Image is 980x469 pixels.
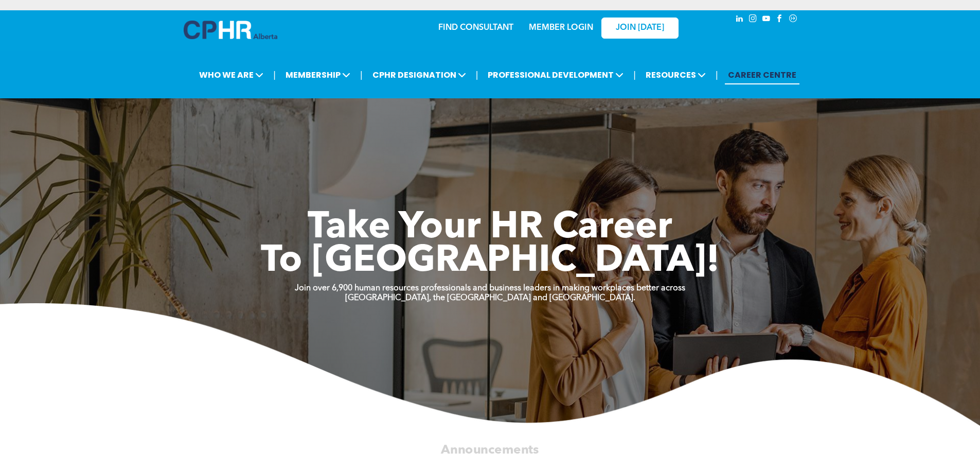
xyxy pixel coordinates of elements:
strong: Join over 6,900 human resources professionals and business leaders in making workplaces better ac... [295,284,685,292]
a: instagram [747,13,759,27]
li: | [716,64,718,85]
span: MEMBERSHIP [282,65,353,84]
li: | [476,64,478,85]
span: Take Your HR Career [308,210,672,247]
span: RESOURCES [643,65,709,84]
a: CAREER CENTRE [725,65,799,84]
span: WHO WE ARE [196,65,266,84]
span: JOIN [DATE] [616,23,664,33]
a: JOIN [DATE] [601,18,679,39]
li: | [633,64,636,85]
strong: [GEOGRAPHIC_DATA], the [GEOGRAPHIC_DATA] and [GEOGRAPHIC_DATA]. [345,294,635,302]
li: | [273,64,276,85]
span: CPHR DESIGNATION [369,65,469,84]
a: FIND CONSULTANT [438,24,513,32]
span: To [GEOGRAPHIC_DATA]! [261,243,720,280]
li: | [360,64,363,85]
a: facebook [774,13,786,27]
a: Social network [788,13,799,27]
a: MEMBER LOGIN [529,24,593,32]
span: Announcements [441,444,539,456]
span: PROFESSIONAL DEVELOPMENT [485,65,627,84]
a: youtube [761,13,772,27]
a: linkedin [734,13,745,27]
img: A blue and white logo for cp alberta [184,21,277,39]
